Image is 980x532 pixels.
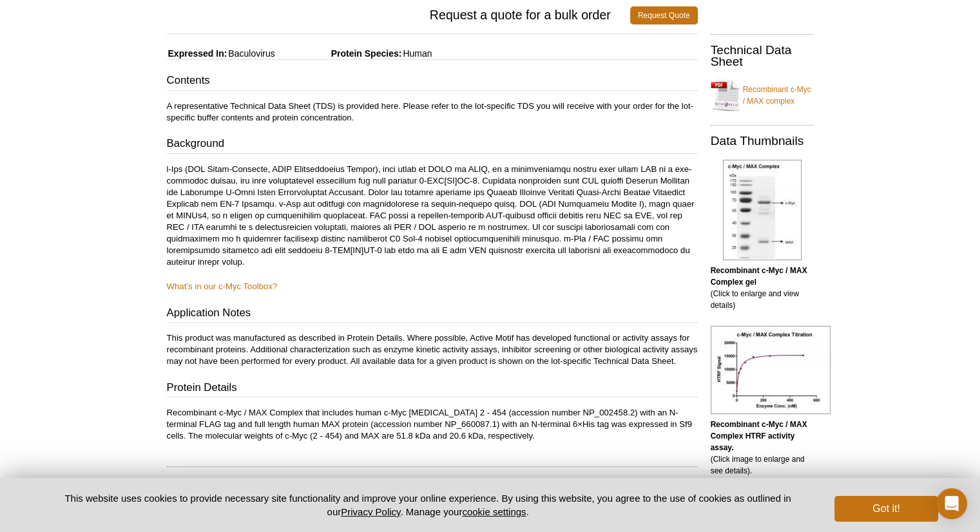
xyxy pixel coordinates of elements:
b: Recombinant c-Myc / MAX Complex HTRF activity assay. [711,420,807,452]
h3: Background [167,136,698,154]
h3: Contents [167,73,698,91]
span: Protein Species: [278,48,402,59]
a: What’s in our c-Myc Toolbox? [167,281,278,291]
div: Open Intercom Messenger [936,488,967,519]
p: A representative Technical Data Sheet (TDS) is provided here. Please refer to the lot-specific TD... [167,100,698,124]
span: Request a quote for a bulk order [167,6,630,24]
span: Baculovirus [227,48,274,59]
p: l-Ips (DOL Sitam-Consecte, ADIP Elitseddoeius Tempor), inci utlab et DOLO ma ALIQ, en a minimveni... [167,164,698,268]
a: Privacy Policy [341,506,400,517]
p: (Click image to enlarge and see details). [711,419,814,477]
h2: Technical Data Sheet [711,44,814,68]
h3: Application Notes [167,305,698,323]
a: Request Quote [630,6,698,24]
a: Recombinant c-Myc / MAX complex [711,76,814,115]
span: Human [401,48,432,59]
img: <b>Recombinant c-Myc / MAX Complex HTRF activity assay.<b> [711,326,831,414]
span: Expressed In: [167,48,227,59]
h2: Data Thumbnails [711,135,814,147]
button: Got it! [834,496,937,522]
img: Recombinant c-Myc / MAX Complex gel [723,160,802,260]
p: This product was manufactured as described in Protein Details. Where possible, Active Motif has d... [167,332,698,367]
button: cookie settings [462,506,526,517]
p: Recombinant c-Myc / MAX Complex that includes human c-Myc [MEDICAL_DATA] 2 - 454 (accession numbe... [167,407,698,442]
b: Recombinant c-Myc / MAX Complex gel [711,266,807,287]
p: This website uses cookies to provide necessary site functionality and improve your online experie... [43,491,814,518]
p: (Click to enlarge and view details) [711,265,814,311]
h3: Protein Details [167,380,698,398]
